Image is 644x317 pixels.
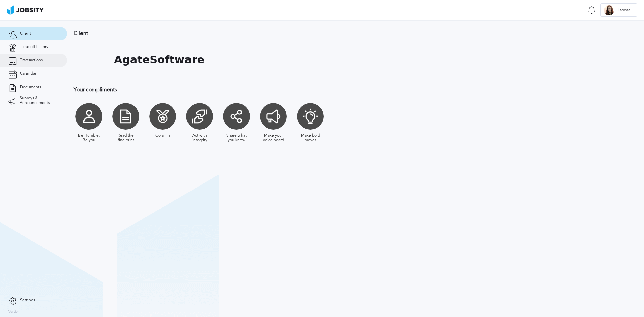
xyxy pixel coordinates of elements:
h1: AgateSoftware [114,54,204,66]
span: Documents [20,85,41,90]
label: Version: [8,310,21,314]
div: Make your voice heard [262,133,285,143]
img: ab4bad089aa723f57921c736e9817d99.png [7,5,44,15]
span: Calendar [20,71,36,76]
div: Act with integrity [188,133,211,143]
div: L [604,5,614,15]
span: Settings [20,298,35,303]
div: Be Humble, Be you [77,133,101,143]
span: Laryssa [614,8,634,13]
span: Time off history [20,45,48,49]
span: Surveys & Announcements [20,96,59,105]
span: Transactions [20,58,43,63]
div: Make bold moves [299,133,322,143]
div: Go all in [155,133,170,138]
div: Read the fine print [114,133,138,143]
h3: Your compliments [74,87,438,93]
h3: Client [74,30,438,36]
div: Share what you know [225,133,248,143]
span: Client [20,31,31,36]
button: LLaryssa [600,3,637,17]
